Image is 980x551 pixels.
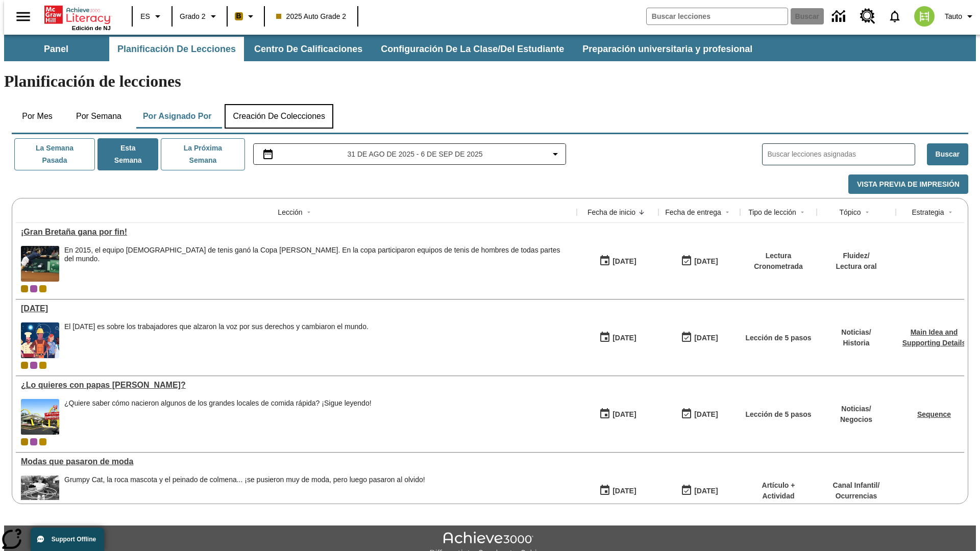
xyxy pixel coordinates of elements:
[21,475,59,511] img: foto en blanco y negro de una chica haciendo girar unos hula-hulas en la década de 1950
[647,8,788,24] input: Buscar campo
[914,6,935,27] img: avatar image
[944,206,957,218] button: Sort
[39,362,46,369] div: New 2025 class
[225,104,333,129] button: Creación de colecciones
[902,328,966,347] a: Main Idea and Supporting Details
[833,491,880,502] p: Ocurrencias
[745,480,812,502] p: Artículo + Actividad
[161,138,244,170] button: La próxima semana
[64,322,369,331] div: El [DATE] es sobre los trabajadores que alzaron la voz por sus derechos y cambiaron el mundo.
[14,138,95,170] button: La semana pasada
[64,246,572,263] div: En 2015, el equipo [DEMOGRAPHIC_DATA] de tenis ganó la Copa [PERSON_NAME]. En la copa participaro...
[30,285,37,292] span: OL 2025 Auto Grade 3
[840,404,872,414] p: Noticias /
[836,261,876,272] p: Lectura oral
[721,206,733,218] button: Sort
[665,207,721,217] div: Fecha de entrega
[52,536,96,543] span: Support Offline
[917,410,951,418] a: Sequence
[64,475,425,511] div: Grumpy Cat, la roca mascota y el peinado de colmena... ¡se pusieron muy de moda, pero luego pasar...
[4,72,976,91] h1: Planificación de lecciones
[881,3,908,30] a: Notificaciones
[21,285,28,292] div: Clase actual
[5,37,107,61] button: Panel
[694,408,718,421] div: [DATE]
[39,285,46,292] span: New 2025 class
[861,206,873,218] button: Sort
[44,4,111,31] div: Portada
[97,138,158,170] button: Esta semana
[278,207,302,217] div: Lección
[64,322,369,358] div: El Día del Trabajo es sobre los trabajadores que alzaron la voz por sus derechos y cambiaron el m...
[840,414,872,425] p: Negocios
[21,228,572,237] div: ¡Gran Bretaña gana por fin!
[21,399,59,435] img: Uno de los primeros locales de McDonald's, con el icónico letrero rojo y los arcos amarillos.
[612,408,636,421] div: [DATE]
[574,37,761,61] button: Preparación universitaria y profesional
[21,228,572,237] a: ¡Gran Bretaña gana por fin!, Lecciones
[231,7,261,26] button: Boost El color de la clase es anaranjado claro. Cambiar el color de la clase.
[276,11,347,22] span: 2025 Auto Grade 2
[8,2,38,32] button: Abrir el menú lateral
[21,438,28,445] div: Clase actual
[236,10,241,22] span: B
[694,485,718,497] div: [DATE]
[21,381,572,390] div: ¿Lo quieres con papas fritas?
[836,251,876,261] p: Fluidez /
[21,381,572,390] a: ¿Lo quieres con papas fritas?, Lecciones
[30,438,37,445] div: OL 2025 Auto Grade 3
[587,207,635,217] div: Fecha de inicio
[135,104,220,129] button: Por asignado por
[841,327,871,338] p: Noticias /
[30,362,37,369] div: OL 2025 Auto Grade 3
[64,399,372,435] div: ¿Quiere saber cómo nacieron algunos de los grandes locales de comida rápida? ¡Sigue leyendo!
[677,405,721,424] button: 07/03/26: Último día en que podrá accederse la lección
[748,207,796,217] div: Tipo de lección
[677,252,721,271] button: 09/07/25: Último día en que podrá accederse la lección
[796,206,808,218] button: Sort
[596,328,640,347] button: 09/01/25: Primer día en que estuvo disponible la lección
[677,328,721,347] button: 09/07/25: Último día en que podrá accederse la lección
[258,148,562,160] button: Seleccione el intervalo de fechas opción del menú
[694,255,718,268] div: [DATE]
[64,246,572,282] div: En 2015, el equipo británico de tenis ganó la Copa Davis. En la copa participaron equipos de teni...
[21,362,28,369] div: Clase actual
[596,481,640,500] button: 07/19/25: Primer día en que estuvo disponible la lección
[549,148,561,160] svg: Collapse Date Range Filter
[848,174,968,194] button: Vista previa de impresión
[4,37,762,61] div: Subbarra de navegación
[64,399,372,408] div: ¿Quiere saber cómo nacieron algunos de los grandes locales de comida rápida? ¡Sigue leyendo!
[745,251,812,272] p: Lectura Cronometrada
[21,304,572,313] div: Día del Trabajo
[12,104,63,129] button: Por mes
[841,338,871,348] p: Historia
[303,206,315,218] button: Sort
[927,143,968,165] button: Buscar
[826,3,854,31] a: Centro de información
[21,457,572,466] div: Modas que pasaron de moda
[4,35,976,61] div: Subbarra de navegación
[72,25,111,31] span: Edición de NJ
[635,206,648,218] button: Sort
[596,405,640,424] button: 07/26/25: Primer día en que estuvo disponible la lección
[31,528,104,551] button: Support Offline
[839,207,861,217] div: Tópico
[945,11,962,22] span: Tauto
[68,104,130,129] button: Por semana
[109,37,244,61] button: Planificación de lecciones
[21,457,572,466] a: Modas que pasaron de moda, Lecciones
[912,207,944,217] div: Estrategia
[373,37,572,61] button: Configuración de la clase/del estudiante
[833,480,880,491] p: Canal Infantil /
[39,438,46,445] div: New 2025 class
